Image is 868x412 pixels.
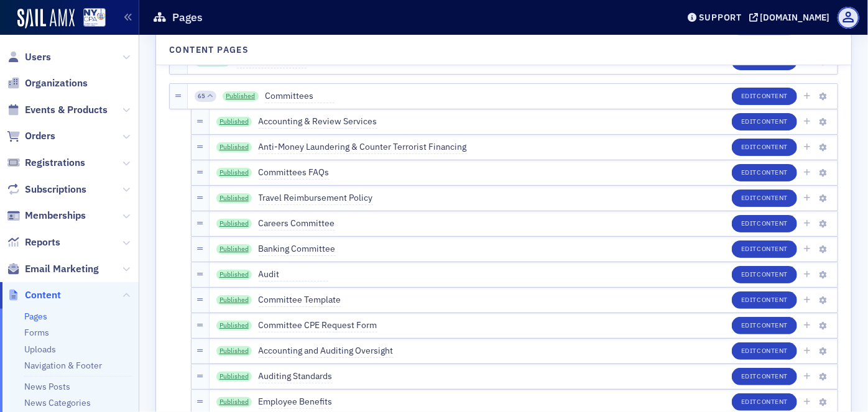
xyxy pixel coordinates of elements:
a: Uploads [24,344,56,355]
img: SailAMX [83,8,106,27]
span: Content [757,270,788,278]
span: Content [757,397,788,406]
a: Published [216,372,252,382]
span: Memberships [25,209,86,222]
span: Content [757,142,788,151]
span: Committee Template [259,293,341,307]
button: EditContent [732,215,797,232]
a: Published [216,295,252,305]
span: Content [757,346,788,355]
a: Published [216,244,252,254]
div: [DOMAIN_NAME] [760,12,830,23]
a: Published [216,219,252,229]
a: Published [216,346,252,356]
span: Content [757,168,788,176]
button: EditContent [732,88,797,105]
a: Published [216,168,252,178]
span: Subscriptions [25,183,86,196]
span: Email Marketing [25,262,99,276]
span: Audit [259,268,328,282]
button: EditContent [732,190,797,207]
a: News Posts [24,381,70,392]
span: Committee CPE Request Form [259,319,377,332]
span: Careers Committee [259,217,335,231]
span: 65 [198,92,205,101]
div: Support [699,12,742,23]
span: Auditing Standards [259,370,333,383]
span: Accounting and Auditing Oversight [259,344,394,358]
span: Content [757,321,788,329]
a: Orders [7,129,55,143]
a: Published [216,321,252,331]
a: Users [7,50,51,64]
span: Content [757,193,788,202]
span: Orders [25,129,55,143]
span: Reports [25,236,60,249]
a: Email Marketing [7,262,99,276]
a: Published [223,91,259,101]
span: Users [25,50,51,64]
a: Published [216,117,252,127]
span: Profile [838,7,859,29]
span: Organizations [25,76,88,90]
h1: Pages [172,10,203,25]
span: Committees [265,89,335,103]
a: Reports [7,236,60,249]
span: Anti-Money Laundering & Counter Terrorist Financing [259,140,467,154]
button: EditContent [732,139,797,156]
span: Content [757,91,788,100]
a: Pages [24,311,47,322]
img: SailAMX [17,9,75,29]
a: Organizations [7,76,88,90]
span: Content [757,244,788,253]
button: EditContent [732,393,797,411]
a: News Categories [24,397,91,408]
button: EditContent [732,368,797,385]
span: Registrations [25,156,85,170]
a: View Homepage [75,8,106,29]
span: Travel Reimbursement Policy [259,191,373,205]
button: [DOMAIN_NAME] [749,13,834,22]
span: Committees FAQs [259,166,330,180]
button: EditContent [732,164,797,181]
span: Banking Committee [259,242,336,256]
span: Content [757,219,788,227]
a: Published [216,193,252,203]
a: Published [216,142,252,152]
button: EditContent [732,240,797,258]
a: Navigation & Footer [24,360,102,371]
a: Published [216,270,252,280]
span: Content [757,117,788,126]
span: Content [757,372,788,380]
a: Published [216,397,252,407]
span: Accounting & Review Services [259,115,377,129]
span: Employee Benefits [259,395,333,409]
button: EditContent [732,317,797,334]
button: EditContent [732,266,797,283]
button: EditContent [732,291,797,309]
span: Content [25,288,61,302]
button: EditContent [732,113,797,130]
button: EditContent [732,342,797,360]
a: Registrations [7,156,85,170]
a: Forms [24,327,49,338]
a: Memberships [7,209,86,222]
a: Content [7,288,61,302]
h4: Content Pages [169,43,249,57]
span: Content [757,295,788,304]
a: Subscriptions [7,183,86,196]
span: Events & Products [25,103,108,117]
a: Events & Products [7,103,108,117]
